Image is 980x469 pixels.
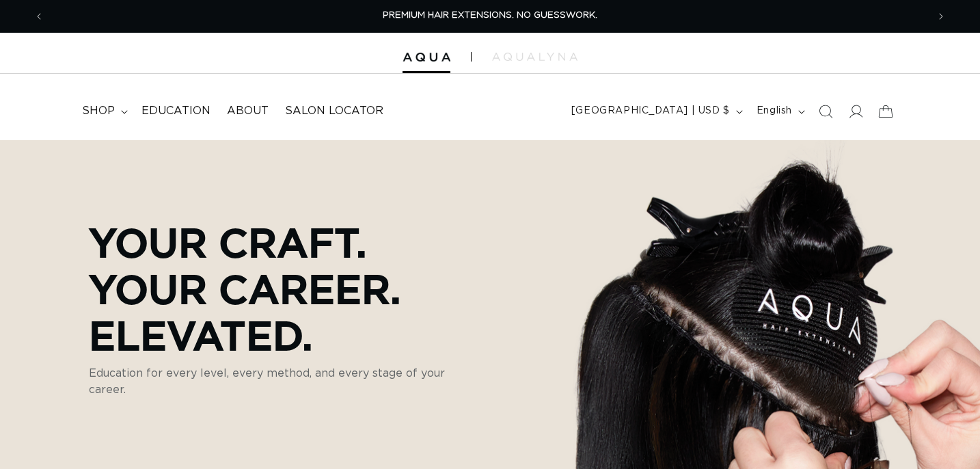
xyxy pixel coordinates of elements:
[74,96,133,126] summary: shop
[219,96,277,126] a: About
[492,53,577,61] img: aqualyna.com
[571,104,730,118] span: [GEOGRAPHIC_DATA] | USD $
[757,104,792,118] span: English
[563,98,748,124] button: [GEOGRAPHIC_DATA] | USD $
[285,104,383,118] span: Salon Locator
[82,104,115,118] span: shop
[748,98,811,124] button: English
[141,104,210,118] span: Education
[133,96,219,126] a: Education
[926,3,956,29] button: Next announcement
[403,53,450,62] img: Aqua Hair Extensions
[227,104,269,118] span: About
[89,219,478,358] p: Your Craft. Your Career. Elevated.
[89,365,478,398] p: Education for every level, every method, and every stage of your career.
[24,3,54,29] button: Previous announcement
[383,11,597,20] span: PREMIUM HAIR EXTENSIONS. NO GUESSWORK.
[811,96,841,126] summary: Search
[277,96,392,126] a: Salon Locator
